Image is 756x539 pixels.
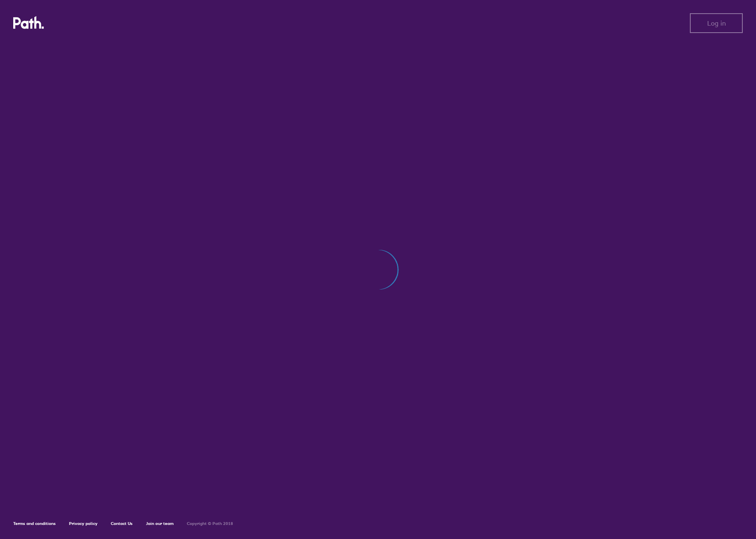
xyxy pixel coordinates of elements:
a: Contact Us [111,521,133,526]
span: Log in [707,19,726,27]
a: Join our team [146,521,174,526]
h6: Copyright © Path 2018 [187,521,233,526]
button: Log in [690,13,743,33]
a: Privacy policy [69,521,98,526]
a: Terms and conditions [13,521,56,526]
